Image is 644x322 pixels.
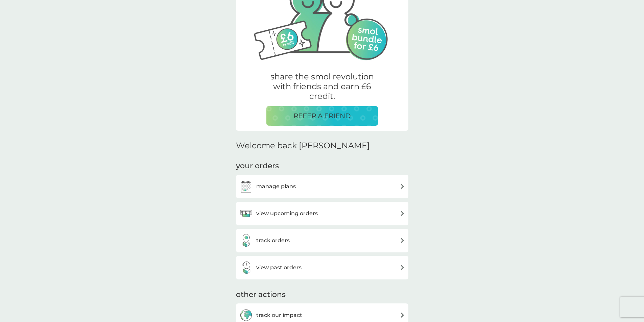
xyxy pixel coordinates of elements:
h3: manage plans [256,182,296,191]
img: arrow right [400,238,405,243]
h3: track orders [256,236,290,245]
button: REFER A FRIEND [266,106,378,126]
h3: track our impact [256,311,302,320]
img: arrow right [400,265,405,270]
img: arrow right [400,211,405,216]
img: arrow right [400,184,405,189]
h3: view upcoming orders [256,209,318,218]
p: REFER A FRIEND [293,110,351,121]
p: share the smol revolution with friends and earn £6 credit. [266,72,378,101]
h2: Welcome back [PERSON_NAME] [236,141,370,151]
h3: your orders [236,161,279,171]
img: arrow right [400,313,405,318]
h3: other actions [236,290,286,300]
h3: view past orders [256,263,302,272]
